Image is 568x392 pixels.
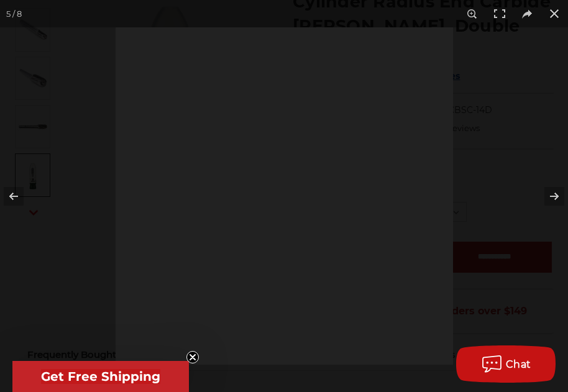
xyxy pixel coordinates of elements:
button: Close teaser [186,351,199,363]
button: Chat [456,345,556,383]
button: Next (arrow right) [524,165,568,227]
span: Chat [506,358,531,370]
div: Get Free ShippingClose teaser [12,361,189,392]
span: Get Free Shipping [41,369,160,384]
